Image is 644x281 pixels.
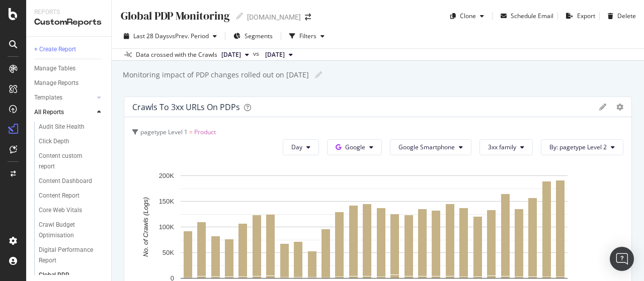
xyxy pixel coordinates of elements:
span: Day [291,143,302,151]
i: Edit report name [236,13,243,20]
button: Last 28 DaysvsPrev. Period [120,28,221,44]
text: 50K [163,249,174,256]
a: All Reports [34,107,94,118]
div: Monitoring impact of PDP changes rolled out on [DATE] [122,70,309,80]
div: Digital Performance Report [39,245,96,266]
div: Content Dashboard [39,176,92,186]
div: All Reports [34,107,64,118]
div: Core Web Vitals [39,205,82,216]
div: Manage Reports [34,78,78,88]
div: Click Depth [39,136,69,147]
div: Data crossed with the Crawls [136,50,217,59]
button: Google Smartphone [390,139,471,155]
div: Manage Tables [34,63,75,74]
text: 100K [159,223,175,231]
div: Crawls to 3xx URLs on PDPs [132,102,240,112]
a: Templates [34,92,94,103]
a: Content custom report [39,151,104,172]
span: vs Prev. Period [169,32,209,40]
span: Google [345,143,365,151]
button: By: pagetype Level 2 [541,139,623,155]
div: Schedule Email [511,12,553,20]
span: 2025 Sep. 4th [265,50,285,59]
div: Filters [299,32,316,40]
div: CustomReports [34,17,103,28]
button: Export [562,8,595,24]
div: Templates [34,92,62,103]
div: Content Report [39,191,79,201]
span: pagetype Level 1 [140,128,188,136]
text: 200K [159,172,175,179]
a: Content Report [39,191,104,201]
div: Open Intercom Messenger [610,247,634,271]
a: Crawl Budget Optimisation [39,220,104,241]
button: Google [327,139,382,155]
i: Edit report name [315,71,322,78]
button: 3xx family [479,139,533,155]
div: Export [577,12,595,20]
button: [DATE] [261,49,297,61]
div: Crawl Budget Optimisation [39,220,96,241]
div: Reports [34,8,103,17]
span: Segments [245,32,273,40]
button: Segments [229,28,277,44]
span: 3xx family [488,143,516,151]
span: 2025 Oct. 1st [221,50,241,59]
text: No. of Crawls (Logs) [142,197,149,256]
span: Last 28 Days [133,32,169,40]
button: Filters [285,28,329,44]
a: Manage Reports [34,78,104,88]
div: arrow-right-arrow-left [305,14,311,21]
div: Audit Site Health [39,122,85,132]
button: Schedule Email [497,8,553,24]
button: Delete [604,8,636,24]
div: Global PDP Monitoring [120,8,230,24]
span: Google Smartphone [398,143,455,151]
span: = [189,128,193,136]
div: Content custom report [39,151,95,172]
button: [DATE] [217,49,253,61]
a: Click Depth [39,136,104,147]
a: + Create Report [34,44,104,55]
div: Clone [460,12,476,20]
div: Delete [617,12,636,20]
span: Product [194,128,216,136]
div: + Create Report [34,44,76,55]
a: Digital Performance Report [39,245,104,266]
button: Clone [446,8,488,24]
text: 150K [159,198,175,205]
a: Manage Tables [34,63,104,74]
span: vs [253,49,261,58]
a: Content Dashboard [39,176,104,186]
span: By: pagetype Level 2 [549,143,607,151]
a: Core Web Vitals [39,205,104,216]
button: Day [283,139,319,155]
div: [DOMAIN_NAME] [247,12,301,22]
a: Audit Site Health [39,122,104,132]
